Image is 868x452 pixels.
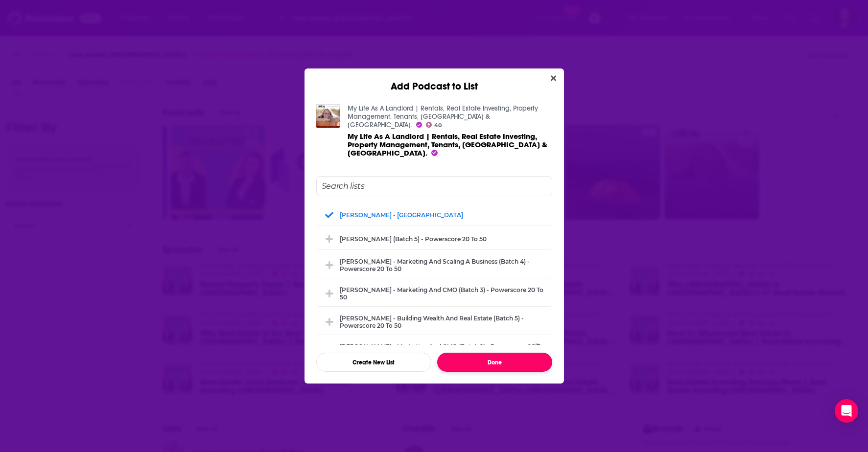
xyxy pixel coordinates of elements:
div: Open Intercom Messenger [835,399,858,423]
div: [PERSON_NAME] (Batch 5) - Powerscore 20 to 50 [340,235,487,243]
button: Done [437,353,552,372]
div: Add Podcast to List [305,68,564,92]
div: Dima Zelikman - Marketing and Scaling a Business (Batch 4) - Powerscore 20 to 50 [316,252,552,278]
button: Close [547,72,560,85]
img: My Life As A Landlord | Rentals, Real Estate Investing, Property Management, Tenants, Canada & US. [316,104,340,128]
div: [PERSON_NAME] - [GEOGRAPHIC_DATA] [340,211,463,219]
span: 40 [434,123,442,128]
div: Dima Zelikman - Marketing and CMO (Batch 2) - Powerscore 20 to 50 [316,337,552,363]
div: Justin Hai - Menopause (Batch 5) - Powerscore 20 to 50 [316,228,552,249]
div: [PERSON_NAME] - Marketing and CMO (Batch 2) - Powerscore 20 to 50 [340,343,546,358]
div: Add Podcast To List [316,176,552,372]
div: [PERSON_NAME] - Building Wealth and Real Estate (Batch 5) - Powerscore 20 to 50 [340,315,546,329]
a: My Life As A Landlord | Rentals, Real Estate Investing, Property Management, Tenants, Canada & US. [348,132,547,158]
span: My Life As A Landlord | Rentals, Real Estate Investing, Property Management, Tenants, [GEOGRAPHIC... [348,132,547,158]
button: Create New List [316,353,431,372]
div: Dima Zelikman - Marketing and CMO (Batch 3) - Powerscore 20 to 50 [316,280,552,306]
a: My Life As A Landlord | Rentals, Real Estate Investing, Property Management, Tenants, Canada & US. [348,104,538,129]
input: Search lists [316,176,552,196]
div: [PERSON_NAME] - Marketing and Scaling a Business (Batch 4) - Powerscore 20 to 50 [340,258,546,272]
div: [PERSON_NAME] - Marketing and CMO (Batch 3) - Powerscore 20 to 50 [340,286,546,301]
div: Natalie Cloutier - Canada [316,204,552,226]
div: Whitney Hutten - Building Wealth and Real Estate (Batch 5) - Powerscore 20 to 50 [316,309,552,335]
a: 40 [426,122,442,128]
